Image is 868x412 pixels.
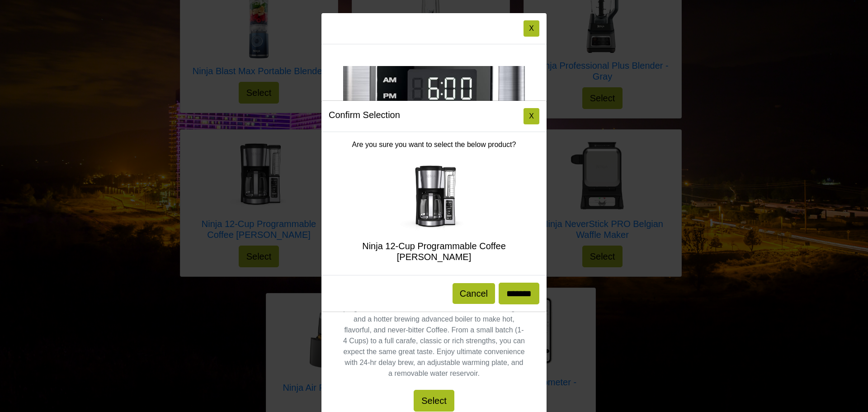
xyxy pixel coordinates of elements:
[329,241,539,262] h5: Ninja 12-Cup Programmable Coffee [PERSON_NAME]
[321,132,547,275] div: Are you sure you want to select the below product?
[453,283,495,304] button: Cancel
[398,161,470,233] img: Ninja 12-Cup Programmable Coffee Brewer
[329,108,400,122] h5: Confirm Selection
[524,108,539,124] button: Close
